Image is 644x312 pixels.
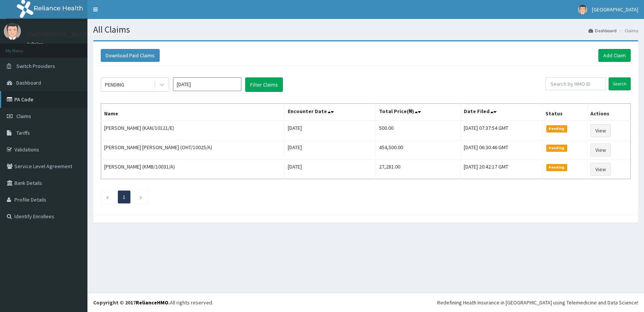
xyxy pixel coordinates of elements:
span: Pending [546,125,567,132]
span: Pending [546,145,567,151]
td: [DATE] [284,140,376,160]
input: Search by HMO ID [546,77,606,90]
button: Filter Claims [245,77,283,92]
p: [GEOGRAPHIC_DATA] [27,31,89,38]
th: Status [542,104,587,121]
td: [PERSON_NAME] (KAN/10121/E) [101,121,285,140]
input: Search [609,77,631,90]
span: Switch Providers [16,63,55,69]
td: 500.00 [376,121,461,140]
span: Claims [16,113,31,120]
a: Add Claim [598,49,631,62]
a: Online [27,41,45,47]
input: Select Month and Year [173,77,241,91]
th: Name [101,104,285,121]
td: [PERSON_NAME] [PERSON_NAME] (OHT/10025/A) [101,140,285,160]
td: [PERSON_NAME] (KMB/10031/A) [101,160,285,179]
div: Redefining Heath Insurance in [GEOGRAPHIC_DATA] using Telemedicine and Data Science! [437,299,638,306]
td: 27,281.00 [376,160,461,179]
td: [DATE] 20:42:17 GMT [461,160,542,179]
th: Date Filed [461,104,542,121]
td: 454,500.00 [376,140,461,160]
footer: All rights reserved. [87,293,644,312]
th: Encounter Date [284,104,376,121]
th: Actions [587,104,631,121]
span: [GEOGRAPHIC_DATA] [592,6,638,13]
td: [DATE] 07:37:54 GMT [461,121,542,140]
span: Dashboard [16,79,41,86]
button: Download Paid Claims [101,49,160,62]
h1: All Claims [93,25,638,35]
a: Page 1 is your current page [123,194,125,200]
li: Claims [617,27,638,34]
img: User Image [578,5,587,14]
a: View [590,143,611,156]
a: Previous page [106,194,109,200]
th: Total Price(₦) [376,104,461,121]
a: View [590,163,611,176]
a: View [590,124,611,137]
strong: Copyright © 2017 . [93,299,170,306]
a: Dashboard [588,27,617,34]
span: Tariffs [16,129,30,136]
span: Pending [546,164,567,171]
td: [DATE] 06:30:46 GMT [461,140,542,160]
img: User Image [4,23,21,40]
a: Next page [139,194,143,200]
a: RelianceHMO [136,299,168,306]
td: [DATE] [284,121,376,140]
div: PENDING [105,81,124,88]
td: [DATE] [284,160,376,179]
